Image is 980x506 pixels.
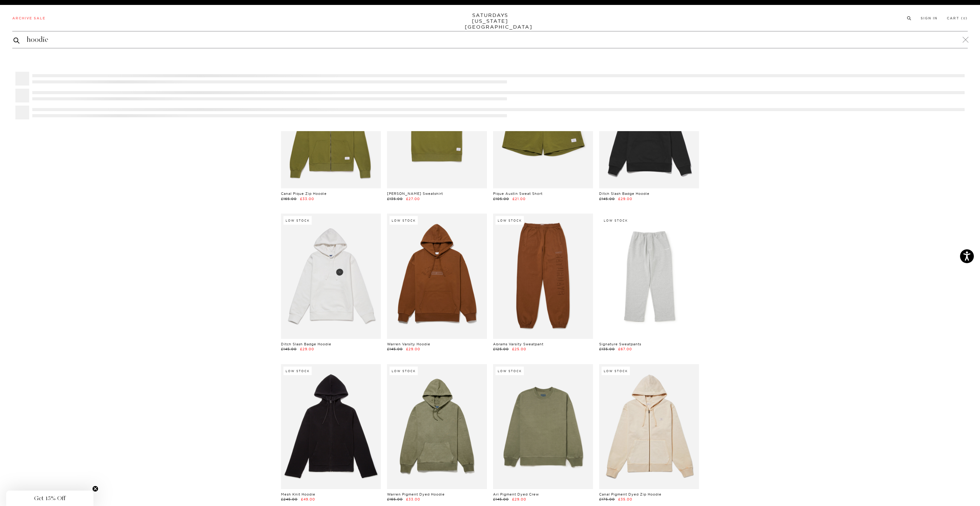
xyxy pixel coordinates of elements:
span: £145.00 [281,347,297,351]
a: Ditch Slash Badge Hoodie [599,191,650,196]
a: Mesh Knit Hoodie [281,492,315,496]
div: Low Stock [283,367,312,375]
a: Sign In [921,17,938,20]
input: Search for... [12,35,968,45]
div: Low Stock [602,216,630,225]
div: Low Stock [283,216,312,225]
span: £33.00 [300,197,314,201]
a: Pique Austin Sweat Short [493,191,543,196]
span: £135.00 [387,197,403,201]
span: £165.00 [281,197,297,201]
span: £35.00 [618,497,632,501]
div: Low Stock [496,367,524,375]
div: Get 15% OffClose teaser [6,491,93,506]
span: £125.00 [493,347,509,351]
span: £25.00 [512,347,526,351]
a: Archive Sale [12,17,45,20]
span: £145.00 [599,197,615,201]
span: £29.00 [618,197,632,201]
a: Ari Pigment Dyed Crew [493,492,539,496]
span: £67.00 [618,347,632,351]
a: Warren Varsity Hoodie [387,342,430,346]
a: [PERSON_NAME] Sweatshirt [387,191,443,196]
div: Low Stock [389,216,418,225]
span: £29.00 [406,347,420,351]
span: £49.00 [301,497,315,501]
small: 0 [963,17,966,20]
a: Warren Pigment Dyed Hoodie [387,492,445,496]
div: Low Stock [496,216,524,225]
a: Ditch Slash Badge Hoodie [281,342,331,346]
span: £27.00 [406,197,420,201]
div: Low Stock [389,367,418,375]
span: £29.00 [300,347,314,351]
button: Close teaser [92,486,98,492]
a: Abrams Varsity Sweatpant [493,342,543,346]
span: £29.00 [512,497,526,501]
span: £175.00 [599,497,615,501]
a: Canal Pique Zip Hoodie [281,191,327,196]
a: Signature Sweatpants [599,342,641,346]
span: £145.00 [387,347,403,351]
span: £165.00 [387,497,403,501]
span: £33.00 [406,497,420,501]
span: £245.00 [281,497,298,501]
span: Get 15% Off [34,495,65,502]
span: £135.00 [599,347,615,351]
a: SATURDAYS[US_STATE][GEOGRAPHIC_DATA] [465,12,516,30]
a: Cart (0) [947,17,968,20]
span: £105.00 [493,197,509,201]
span: £21.00 [512,197,526,201]
a: Canal Pigment Dyed Zip Hoodie [599,492,662,496]
div: Low Stock [602,367,630,375]
span: £145.00 [493,497,509,501]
